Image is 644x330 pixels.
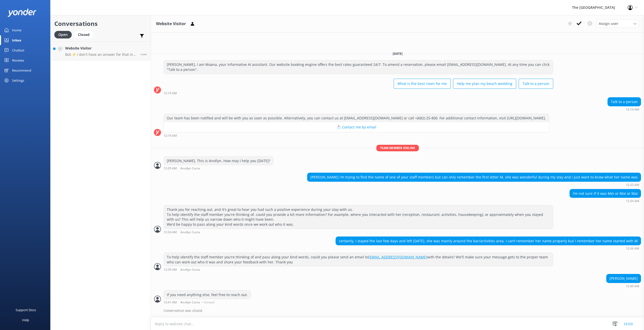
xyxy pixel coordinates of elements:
span: Anollyn Carta [180,301,200,304]
div: Chatbot [12,45,24,55]
div: Oct 04 2025 06:19am (UTC -10:00) Pacific/Honolulu [164,134,549,137]
div: Oct 04 2025 06:34am (UTC -10:00) Pacific/Honolulu [570,199,641,203]
div: Home [12,25,21,35]
strong: 12:40 AM [626,285,639,288]
strong: 12:34 AM [626,200,639,203]
div: Settings [12,75,24,85]
div: Oct 04 2025 06:33am (UTC -10:00) Pacific/Honolulu [307,183,641,186]
strong: 12:36 AM [626,247,639,250]
div: Thank you for reaching out, and it's great to hear you had such a positive experience during your... [164,205,553,228]
div: Assign User [596,20,639,28]
div: Help [22,315,29,325]
div: To help identify the staff member you're thinking of and pass along your kind words, could you pl... [164,253,553,266]
div: Inbox [12,35,21,45]
div: Closed [74,31,93,38]
div: Open [54,31,72,38]
div: Oct 04 2025 06:34am (UTC -10:00) Pacific/Honolulu [164,230,553,234]
span: Assign user [599,21,618,26]
span: Anollyn Carta [180,268,200,271]
span: Anollyn Carta [180,167,200,170]
span: Team member online [376,145,419,151]
div: Oct 04 2025 06:19am (UTC -10:00) Pacific/Honolulu [164,91,553,95]
p: Bot: ⚡ I don't have an answer for that in my knowledge base. Please try and rephrase your questio... [65,52,137,57]
div: Reviews [12,55,24,65]
button: What is the best room for me [394,79,451,89]
span: Anollyn Carta [180,231,200,234]
button: Talk to a person [519,79,553,89]
div: Support Docs [16,305,36,315]
div: [PERSON_NAME], I am Moana, your informative AI assistant. Our website booking engine offers the b... [164,60,553,74]
div: [PERSON_NAME] i’m trying to find the name of one of your staff members but can only remember the ... [307,173,641,181]
div: 2025-10-04T16:56:14.455 [154,306,641,315]
span: • Unread [202,301,214,304]
img: yonder-white-logo.png [8,9,36,17]
div: Oct 04 2025 06:29am (UTC -10:00) Pacific/Honolulu [164,166,273,170]
strong: 12:19 AM [626,108,639,111]
div: Conversation was closed. [164,306,641,315]
div: Recommend [12,65,31,75]
div: Oct 04 2025 06:19am (UTC -10:00) Pacific/Honolulu [608,108,641,111]
div: Oct 04 2025 06:41am (UTC -10:00) Pacific/Honolulu [164,300,251,304]
a: Closed [74,32,96,37]
strong: 12:33 AM [626,183,639,186]
h2: Conversations [54,19,147,28]
a: Open [54,32,74,37]
span: Oct 04 2025 09:14am (UTC -10:00) Pacific/Honolulu [141,52,147,56]
a: [EMAIL_ADDRESS][DOMAIN_NAME] [368,255,427,259]
div: If you need anything else, feel free to reach out. [164,291,251,299]
h3: Website Visitor [156,21,186,27]
div: [PERSON_NAME]. This is Anollyn. How may I help you [DATE]? [164,157,273,165]
button: Help me plan my beach wedding [453,79,516,89]
div: Talk to a person [608,98,641,106]
button: 📩 Contact me by email [164,122,549,132]
strong: 12:19 AM [164,92,177,95]
strong: 12:39 AM [164,268,177,271]
strong: 12:19 AM [164,134,177,137]
h4: Website Visitor [65,45,137,51]
div: certainly, I stayed the last few days and left [DATE], she was mainly around the bar/activities a... [336,237,641,245]
div: [PERSON_NAME] [607,274,641,283]
div: Our team has been notified and will be with you as soon as possible. Alternatively, you can conta... [164,114,549,122]
div: Oct 04 2025 06:36am (UTC -10:00) Pacific/Honolulu [336,247,641,250]
strong: 12:29 AM [164,167,177,170]
strong: 12:34 AM [164,231,177,234]
span: [DATE] [390,52,406,56]
div: Oct 04 2025 06:40am (UTC -10:00) Pacific/Honolulu [606,284,641,288]
div: I’m not sure if it was Mei or Moi or Mai [570,189,641,198]
strong: 12:41 AM [164,301,177,304]
div: Oct 04 2025 06:39am (UTC -10:00) Pacific/Honolulu [164,268,553,271]
a: Website VisitorBot:⚡ I don't have an answer for that in my knowledge base. Please try and rephras... [51,41,151,60]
